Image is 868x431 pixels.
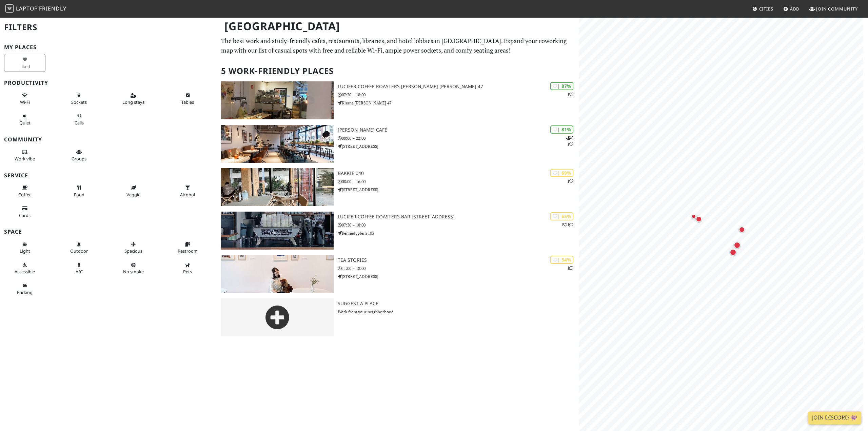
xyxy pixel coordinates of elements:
span: Natural light [20,248,30,254]
p: Work from your neighborhood [338,309,579,315]
p: Kleine [PERSON_NAME] 47 [338,100,579,106]
span: Work-friendly tables [181,99,194,105]
span: Alcohol [180,192,195,198]
button: A/C [58,259,100,277]
span: Quiet [19,120,31,126]
button: Work vibe [4,146,45,164]
div: Map marker [690,212,698,220]
p: 11:00 – 18:00 [338,265,579,272]
span: Spacious [124,248,142,254]
span: Group tables [72,156,86,162]
p: Kennedyplein 103 [338,230,579,236]
img: LaptopFriendly [5,4,14,13]
button: Sockets [58,90,100,108]
button: Veggie [113,182,154,200]
img: Lucifer Coffee Roasters BAR kennedyplein 103 [221,212,334,250]
button: Food [58,182,100,200]
p: 07:30 – 18:00 [338,92,579,98]
p: 08:00 – 22:00 [338,135,579,141]
a: Join Discord 👾 [808,411,861,424]
h2: 5 Work-Friendly Places [221,61,575,81]
p: 1 [567,91,573,98]
p: [STREET_ADDRESS] [338,187,579,193]
span: Pet friendly [183,269,192,275]
button: Restroom [167,239,208,257]
p: 1 [567,265,573,271]
span: Restroom [178,248,198,254]
button: Outdoor [58,239,100,257]
span: Outdoor area [70,248,88,254]
p: 1 [567,178,573,184]
p: [STREET_ADDRESS] [338,143,579,150]
a: Tea stories | 54% 1 Tea stories 11:00 – 18:00 [STREET_ADDRESS] [217,255,579,293]
button: Tables [167,90,208,108]
h3: Tea stories [338,257,579,263]
span: Parking [17,289,33,295]
div: Map marker [737,225,746,234]
a: Lucifer Coffee Roasters BAR kennedyplein 103 | 65% 11 Lucifer Coffee Roasters BAR [STREET_ADDRESS... [217,212,579,250]
img: gray-place-d2bdb4477600e061c01bd816cc0f2ef0cfcb1ca9e3ad78868dd16fb2af073a21.png [221,298,334,336]
h3: Productivity [4,80,213,86]
button: Long stays [113,90,154,108]
h3: Suggest a Place [338,301,579,307]
span: Laptop [16,5,38,12]
h3: My Places [4,44,213,51]
h3: Lucifer Coffee Roasters BAR [STREET_ADDRESS] [338,214,579,220]
p: 07:30 – 18:00 [338,222,579,228]
a: Bakkie 040 | 69% 1 Bakkie 040 08:00 – 16:00 [STREET_ADDRESS] [217,168,579,206]
a: LaptopFriendly LaptopFriendly [5,3,66,15]
div: | 81% [550,125,573,133]
span: Stable Wi-Fi [20,99,30,105]
img: Lucifer Coffee Roasters BAR kleine berg 47 [221,81,334,119]
button: Accessible [4,259,45,277]
div: | 65% [550,212,573,220]
span: Veggie [126,192,140,198]
span: Friendly [39,5,66,12]
span: Coffee [18,192,32,198]
p: 8 1 [566,135,573,148]
p: [STREET_ADDRESS] [338,273,579,280]
h1: [GEOGRAPHIC_DATA] [219,17,577,36]
span: Accessible [15,269,35,275]
a: Lucifer Coffee Roasters BAR kleine berg 47 | 87% 1 Lucifer Coffee Roasters [PERSON_NAME] [PERSON_... [217,81,579,119]
span: Long stays [122,99,144,105]
button: Wi-Fi [4,90,45,108]
div: | 87% [550,82,573,90]
button: Parking [4,280,45,298]
span: Credit cards [19,212,31,218]
button: Spacious [113,239,154,257]
img: Bakkie 040 [221,168,334,206]
p: The best work and study-friendly cafes, restaurants, libraries, and hotel lobbies in [GEOGRAPHIC_... [221,36,575,56]
span: Food [74,192,84,198]
button: Light [4,239,45,257]
div: Map marker [694,215,703,223]
a: Douwe Egberts Café | 81% 81 [PERSON_NAME] Café 08:00 – 22:00 [STREET_ADDRESS] [217,125,579,163]
h3: [PERSON_NAME] Café [338,127,579,133]
span: Join Community [816,6,858,12]
div: | 69% [550,169,573,177]
span: Smoke free [123,269,144,275]
button: Quiet [4,111,45,129]
button: No smoke [113,259,154,277]
h3: Community [4,136,213,143]
button: Coffee [4,182,45,200]
a: Suggest a Place Work from your neighborhood [217,298,579,336]
div: Map marker [728,248,738,257]
p: 08:00 – 16:00 [338,178,579,185]
span: Power sockets [71,99,87,105]
div: | 54% [550,256,573,263]
h3: Space [4,229,213,235]
a: Cities [750,3,776,15]
h3: Bakkie 040 [338,171,579,176]
button: Pets [167,259,208,277]
span: Add [790,6,800,12]
h2: Filters [4,17,213,38]
img: Tea stories [221,255,334,293]
span: Air conditioned [76,269,83,275]
h3: Service [4,172,213,179]
button: Alcohol [167,182,208,200]
button: Groups [58,146,100,164]
h3: Lucifer Coffee Roasters [PERSON_NAME] [PERSON_NAME] 47 [338,84,579,90]
a: Join Community [807,3,861,15]
span: Video/audio calls [75,120,84,126]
